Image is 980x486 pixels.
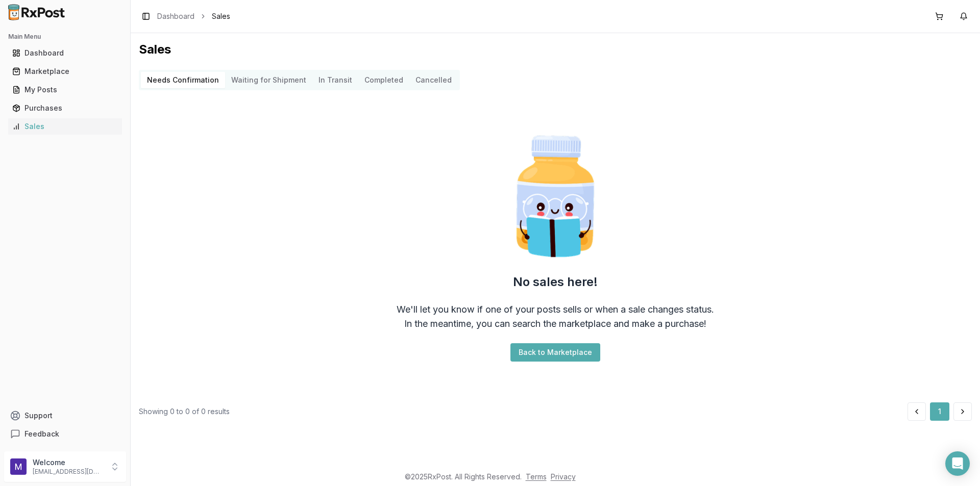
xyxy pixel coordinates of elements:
[510,343,600,362] button: Back to Marketplace
[4,100,126,116] button: Purchases
[12,48,118,58] div: Dashboard
[4,45,126,61] button: Dashboard
[4,63,126,80] button: Marketplace
[33,468,104,476] p: [EMAIL_ADDRESS][DOMAIN_NAME]
[141,72,225,88] button: Needs Confirmation
[490,131,621,262] img: Smart Pill Bottle
[397,302,714,317] div: We'll let you know if one of your posts sells or when a sale changes status.
[409,72,458,88] button: Cancelled
[4,118,126,135] button: Sales
[4,425,126,443] button: Feedback
[8,117,122,136] a: Sales
[4,82,126,98] button: My Posts
[10,458,27,475] img: User avatar
[139,406,230,417] div: Showing 0 to 0 of 0 results
[551,472,576,481] a: Privacy
[12,103,118,113] div: Purchases
[945,451,970,476] div: Open Intercom Messenger
[139,41,972,58] h1: Sales
[526,472,547,481] a: Terms
[12,66,118,76] div: Marketplace
[8,33,122,41] h2: Main Menu
[513,274,598,290] h2: No sales here!
[4,406,126,425] button: Support
[358,72,409,88] button: Completed
[33,457,104,468] p: Welcome
[312,72,358,88] button: In Transit
[157,11,230,21] nav: breadcrumb
[12,85,118,95] div: My Posts
[4,4,69,20] img: RxPost Logo
[404,317,706,331] div: In the meantime, you can search the marketplace and make a purchase!
[8,81,122,99] a: My Posts
[930,402,949,421] button: 1
[225,72,312,88] button: Waiting for Shipment
[212,11,230,21] span: Sales
[12,121,118,132] div: Sales
[8,44,122,62] a: Dashboard
[24,429,59,439] span: Feedback
[8,99,122,117] a: Purchases
[8,62,122,81] a: Marketplace
[157,11,194,21] a: Dashboard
